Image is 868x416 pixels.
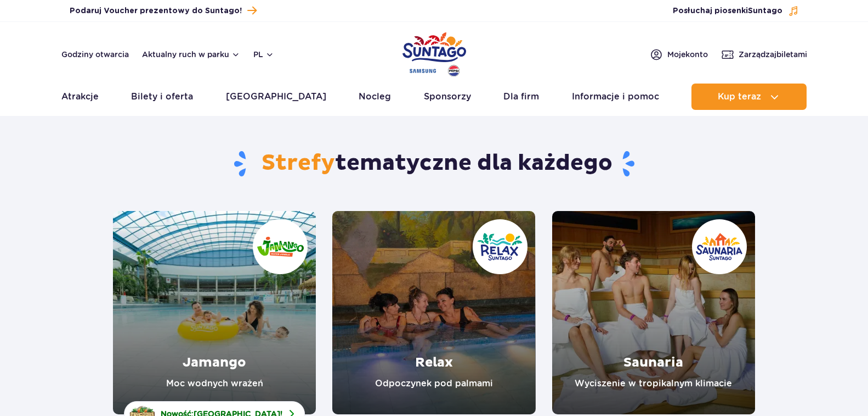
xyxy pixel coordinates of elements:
a: Bilety i oferta [131,84,193,110]
a: Relax [332,211,535,414]
span: Suntago [748,7,782,15]
a: Saunaria [552,211,755,414]
h1: tematyczne dla każdego [113,149,755,178]
span: Zarządzaj biletami [739,49,807,60]
a: Dla firm [503,84,539,110]
a: Park of Poland [402,27,466,78]
a: [GEOGRAPHIC_DATA] [226,84,326,110]
span: Podaruj Voucher prezentowy do Suntago! [70,5,242,16]
button: Posłuchaj piosenkiSuntago [673,5,799,16]
button: pl [253,49,274,60]
a: Podaruj Voucher prezentowy do Suntago! [70,3,257,18]
span: Strefy [262,149,335,177]
a: Nocleg [359,84,391,110]
a: Mojekonto [650,48,708,61]
span: Kup teraz [718,92,761,102]
a: Sponsorzy [424,84,471,110]
button: Kup teraz [691,84,807,110]
a: Jamango [113,211,316,414]
a: Godziny otwarcia [61,49,129,60]
button: Aktualny ruch w parku [142,50,240,59]
a: Zarządzajbiletami [721,48,807,61]
span: Moje konto [667,49,708,60]
span: Posłuchaj piosenki [673,5,782,16]
a: Atrakcje [61,84,99,110]
a: Informacje i pomoc [572,84,659,110]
